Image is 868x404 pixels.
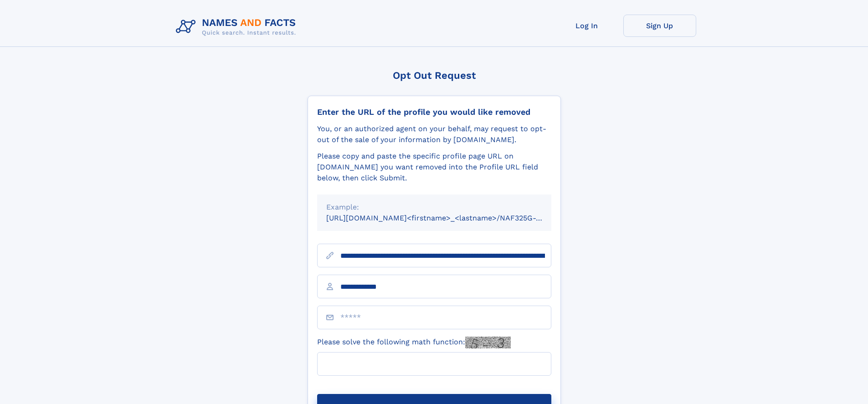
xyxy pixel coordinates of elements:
div: You, or an authorized agent on your behalf, may request to opt-out of the sale of your informatio... [317,123,551,145]
a: Sign Up [623,15,696,37]
small: [URL][DOMAIN_NAME]<firstname>_<lastname>/NAF325G-xxxxxxxx [326,214,569,222]
div: Please copy and paste the specific profile page URL on [DOMAIN_NAME] you want removed into the Pr... [317,151,551,184]
a: Log In [550,15,623,37]
div: Opt Out Request [308,70,561,81]
div: Enter the URL of the profile you would like removed [317,107,551,117]
div: Example: [326,202,542,213]
img: Logo Names and Facts [172,15,303,39]
label: Please solve the following math function: [317,337,511,348]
